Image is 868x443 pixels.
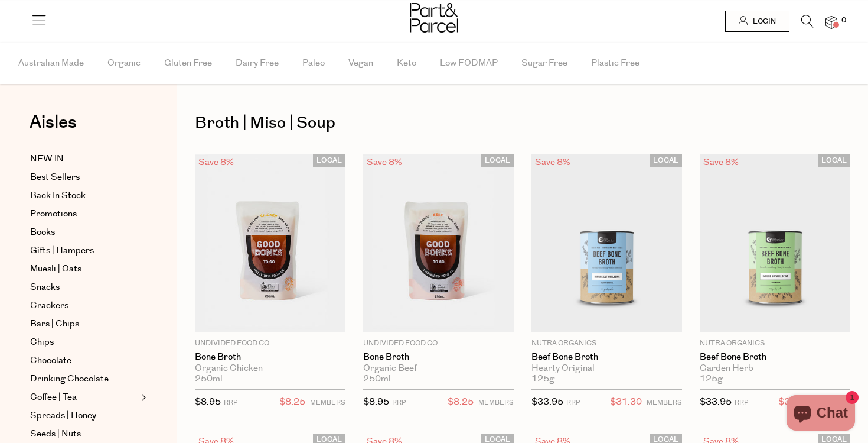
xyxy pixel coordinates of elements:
small: RRP [392,398,406,407]
span: Chips [30,335,54,350]
span: LOCAL [313,154,345,167]
a: Beef Bone Broth [531,352,682,363]
span: Promotions [30,207,77,221]
span: $33.95 [700,396,732,408]
a: Chocolate [30,354,138,368]
a: Books [30,225,138,240]
span: Paleo [302,43,325,84]
a: Spreads | Honey [30,409,138,423]
span: Bars | Chips [30,317,79,331]
span: Seeds | Nuts [30,427,81,441]
img: Part&Parcel [410,3,458,33]
span: Spreads | Honey [30,409,96,423]
a: NEW IN [30,152,138,166]
img: Bone Broth [195,154,345,332]
span: $8.95 [363,396,389,408]
span: LOCAL [818,154,850,167]
span: Drinking Chocolate [30,372,109,386]
a: Bone Broth [195,352,345,363]
button: Expand/Collapse Coffee | Tea [138,390,146,405]
a: Gifts | Hampers [30,244,138,258]
img: Beef Bone Broth [531,154,682,332]
a: Coffee | Tea [30,390,138,405]
span: Australian Made [18,43,84,84]
span: 250ml [363,374,391,384]
span: Plastic Free [591,43,639,84]
a: Crackers [30,299,138,313]
span: Muesli | Oats [30,262,81,276]
span: LOCAL [650,154,682,167]
a: Chips [30,335,138,350]
span: Crackers [30,299,68,313]
span: Coffee | Tea [30,390,77,405]
a: 0 [825,16,837,28]
span: Keto [397,43,416,84]
span: 125g [700,374,723,384]
a: Back In Stock [30,189,138,203]
span: Best Sellers [30,170,80,185]
span: 250ml [195,374,223,384]
small: RRP [735,398,748,407]
div: Organic Beef [363,363,514,374]
span: Sugar Free [521,43,567,84]
small: MEMBERS [647,398,682,407]
span: $31.30 [610,395,642,410]
div: Hearty Original [531,363,682,374]
img: Beef Bone Broth [700,154,850,332]
inbox-online-store-chat: Shopify online store chat [783,395,859,434]
span: Vegan [348,43,373,84]
span: Organic [107,43,141,84]
a: Snacks [30,280,138,295]
small: RRP [224,398,237,407]
h1: Broth | Miso | Soup [195,109,850,137]
span: $8.25 [279,395,305,410]
span: LOCAL [481,154,514,167]
p: Undivided Food Co. [195,338,345,349]
div: Save 8% [363,154,406,170]
span: Dairy Free [236,43,279,84]
a: Drinking Chocolate [30,372,138,386]
span: Books [30,225,55,240]
span: Gluten Free [164,43,212,84]
span: Gifts | Hampers [30,244,94,258]
p: Nutra Organics [531,338,682,349]
div: Save 8% [700,154,742,170]
small: MEMBERS [478,398,514,407]
a: Bars | Chips [30,317,138,331]
a: Best Sellers [30,170,138,185]
a: Muesli | Oats [30,262,138,276]
span: $33.95 [531,396,563,408]
a: Beef Bone Broth [700,352,850,363]
span: $31.30 [778,395,810,410]
div: Organic Chicken [195,363,345,374]
span: Snacks [30,280,60,295]
span: Login [750,17,776,27]
a: Promotions [30,207,138,221]
span: NEW IN [30,152,64,166]
span: Low FODMAP [440,43,498,84]
div: Save 8% [195,154,237,170]
a: Bone Broth [363,352,514,363]
img: Bone Broth [363,154,514,332]
div: Garden Herb [700,363,850,374]
a: Seeds | Nuts [30,427,138,441]
span: Back In Stock [30,189,86,203]
span: Aisles [30,109,77,135]
span: $8.95 [195,396,221,408]
span: 0 [838,15,849,26]
div: Save 8% [531,154,574,170]
a: Login [725,11,789,32]
small: RRP [566,398,580,407]
small: MEMBERS [310,398,345,407]
span: Chocolate [30,354,71,368]
a: Aisles [30,114,77,143]
p: Undivided Food Co. [363,338,514,349]
span: $8.25 [448,395,474,410]
span: 125g [531,374,554,384]
p: Nutra Organics [700,338,850,349]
